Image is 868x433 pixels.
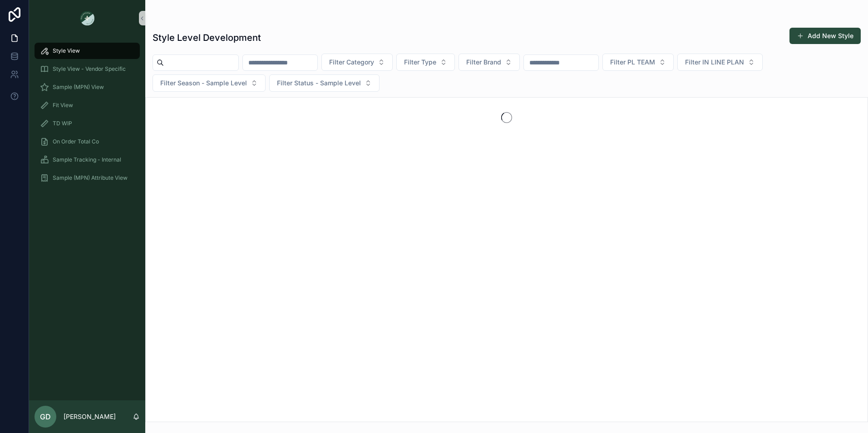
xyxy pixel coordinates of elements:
span: Filter PL TEAM [610,58,655,67]
button: Select Button [321,54,393,71]
span: Filter IN LINE PLAN [685,58,744,67]
a: Style View - Vendor Specific [35,61,140,77]
button: Select Button [396,54,455,71]
span: GD [40,411,51,422]
a: On Order Total Co [35,133,140,150]
a: Sample (MPN) Attribute View [35,170,140,186]
a: TD WIP [35,115,140,132]
span: Filter Brand [466,58,501,67]
button: Select Button [269,74,380,92]
span: Fit View [53,102,73,109]
button: Select Button [677,54,763,71]
a: Fit View [35,97,140,113]
span: Sample (MPN) View [53,84,104,91]
span: Filter Season - Sample Level [160,79,247,88]
span: Filter Status - Sample Level [277,79,361,88]
button: Select Button [602,54,674,71]
span: Filter Type [404,58,436,67]
button: Select Button [153,74,266,92]
h1: Style Level Development [153,31,261,44]
button: Add New Style [789,28,861,44]
span: Sample (MPN) Attribute View [53,174,128,182]
a: Style View [35,43,140,59]
span: Filter Category [329,58,374,67]
a: Sample Tracking - Internal [35,152,140,168]
span: Style View [53,47,80,54]
img: App logo [80,11,94,25]
span: TD WIP [53,120,72,127]
p: [PERSON_NAME] [64,412,116,421]
div: scrollable content [29,36,145,198]
a: Sample (MPN) View [35,79,140,95]
span: Sample Tracking - Internal [53,156,121,163]
span: Style View - Vendor Specific [53,65,126,73]
span: On Order Total Co [53,138,99,145]
button: Select Button [459,54,520,71]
